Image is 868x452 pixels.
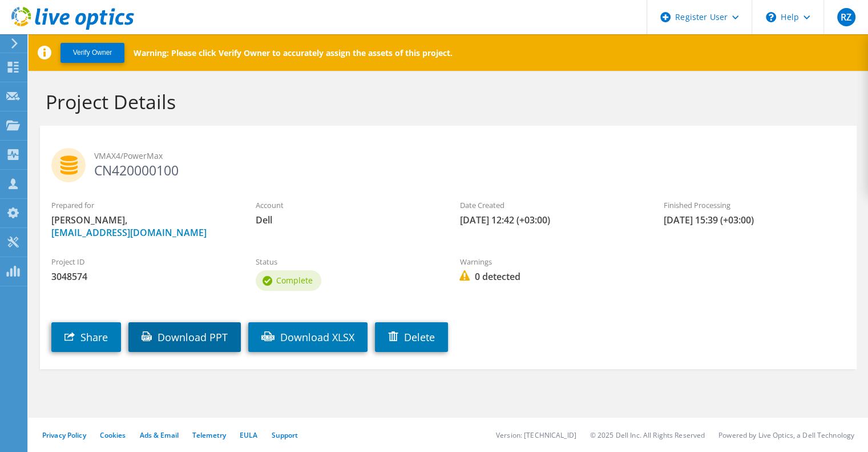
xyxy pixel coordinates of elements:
a: Telemetry [192,430,226,440]
label: Warnings [459,256,641,267]
h1: Project Details [46,90,845,114]
a: Delete [375,322,448,352]
span: [DATE] 12:42 (+03:00) [459,214,641,226]
p: Warning: Please click Verify Owner to accurately assign the assets of this project. [134,47,453,58]
a: Cookies [100,430,126,440]
label: Prepared for [51,199,233,211]
a: Share [51,322,121,352]
label: Account [256,199,437,211]
svg: \n [766,12,776,22]
a: Support [271,430,298,440]
a: EULA [240,430,257,440]
a: Download XLSX [248,322,368,352]
button: Verify Owner [60,43,124,63]
h2: CN420000100 [51,148,845,177]
span: [PERSON_NAME], [51,214,233,239]
span: Complete [276,275,313,286]
a: Privacy Policy [42,430,86,440]
a: Ads & Email [140,430,179,440]
li: Version: [TECHNICAL_ID] [496,430,576,440]
span: Dell [256,214,437,226]
label: Project ID [51,256,233,267]
a: [EMAIL_ADDRESS][DOMAIN_NAME] [51,226,207,239]
span: VMAX4/PowerMax [94,150,845,162]
label: Finished Processing [664,199,845,211]
span: RZ [837,8,855,26]
label: Status [256,256,437,267]
a: Download PPT [128,322,241,352]
span: 3048574 [51,270,233,283]
li: © 2025 Dell Inc. All Rights Reserved [590,430,705,440]
li: Powered by Live Optics, a Dell Technology [718,430,854,440]
span: [DATE] 15:39 (+03:00) [664,214,845,226]
span: 0 detected [459,270,641,283]
label: Date Created [459,199,641,211]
